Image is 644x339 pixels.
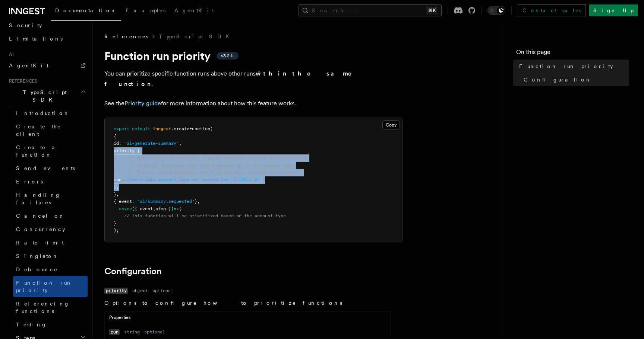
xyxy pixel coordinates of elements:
span: export [114,126,129,131]
a: Documentation [51,2,121,21]
span: : [119,141,121,146]
a: Configuration [104,266,162,276]
span: Handling failures [16,192,61,205]
p: See the for more information about how this feature works. [104,98,402,109]
button: TypeScript SDK [6,86,88,106]
span: References [6,78,37,84]
span: Documentation [55,7,117,13]
button: Toggle dark mode [487,6,505,15]
span: TypeScript SDK [6,89,80,103]
span: Examples [126,7,165,13]
a: Handling failures [13,188,88,209]
button: Copy [382,120,400,130]
dd: optional [144,329,165,335]
span: AgentKit [9,63,48,68]
a: Introduction [13,106,88,120]
span: Function run priority [16,280,72,293]
span: Concurrency [16,226,65,232]
span: ({ event [132,206,153,211]
span: ); [114,228,119,233]
a: Create a function [13,141,88,161]
span: Rate limit [16,240,64,246]
a: Singleton [13,249,88,263]
dd: string [124,329,140,335]
span: run [114,177,121,182]
span: } [114,192,116,197]
span: Introduction [16,110,70,116]
span: { [114,134,116,139]
span: .createFunction [171,126,210,131]
a: Testing [13,318,88,331]
span: // For enterprise accounts, a given function run will be prioritized [129,155,307,160]
span: => [174,206,179,211]
span: , [179,141,181,146]
a: Referencing functions [13,297,88,318]
span: , [197,199,200,204]
span: ( [210,126,213,131]
span: priority [114,148,135,153]
a: Create the client [13,120,88,141]
a: Send events [13,161,88,175]
span: } [195,199,197,204]
a: Configuration [521,73,629,86]
span: } [114,221,116,226]
span: Limitations [9,36,63,42]
a: Function run priority [516,60,629,73]
a: Debounce [13,263,88,276]
span: Debounce [16,266,58,272]
span: Singleton [16,253,59,259]
span: Create the client [16,124,61,137]
span: Testing [16,322,47,327]
button: Search...⌘K [299,4,442,16]
dd: object [132,288,148,294]
a: Contact sales [518,4,586,16]
span: "event.data.account_type == 'enterprise' ? 120 : 0" [127,177,260,182]
span: v3.2.1+ [221,53,234,59]
span: , [116,192,119,197]
a: Rate limit [13,236,88,249]
a: Examples [121,2,170,20]
a: AgentKit [6,59,88,72]
a: AgentKit [170,2,218,20]
span: { event [114,199,132,204]
span: id [114,141,119,146]
span: AI [6,51,14,57]
span: // For all other accounts, the function will run with no priority. [129,170,302,175]
a: Sign Up [589,4,638,16]
span: Errors [16,179,43,185]
span: , [116,184,119,189]
h1: Function run priority [104,49,402,63]
span: : [121,177,124,182]
span: default [132,126,150,131]
h4: On this page [516,48,629,60]
span: Cancel on [16,213,65,219]
span: Create a function [16,144,60,158]
dd: optional [152,288,173,294]
span: , [153,206,155,211]
span: : [135,148,137,153]
span: } [114,184,116,189]
span: "ai/summary.requested" [137,199,195,204]
span: Security [9,22,42,28]
a: Function run priority [13,276,88,297]
span: Function run priority [519,63,613,70]
a: Concurrency [13,223,88,236]
span: inngest [153,126,171,131]
span: Configuration [524,76,591,83]
span: // This function will be prioritized based on the account type [124,213,286,218]
span: Referencing functions [16,301,70,314]
span: , [260,177,262,182]
code: run [109,329,120,335]
span: : [132,199,135,204]
span: { [179,206,181,211]
span: AgentKit [174,7,214,13]
a: Errors [13,175,88,188]
span: { [137,148,140,153]
span: References [104,33,148,40]
kbd: ⌘K [427,7,437,14]
span: // ahead of functions that were enqueued up to 120 seconds ago. [129,163,294,168]
span: "ai-generate-summary" [124,141,179,146]
span: async [119,206,132,211]
p: You can prioritize specific function runs above other runs . [104,68,402,89]
a: Cancel on [13,209,88,223]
